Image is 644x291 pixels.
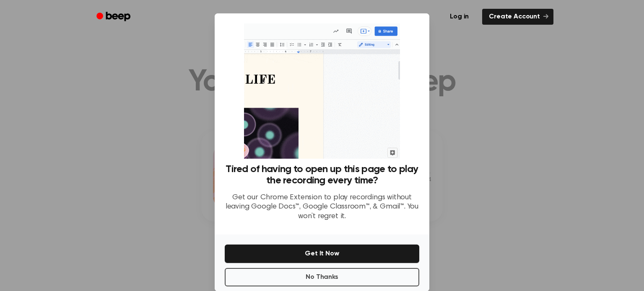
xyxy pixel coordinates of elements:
[225,245,419,263] button: Get It Now
[441,7,477,26] a: Log in
[225,164,419,186] h3: Tired of having to open up this page to play the recording every time?
[225,193,419,221] p: Get our Chrome Extension to play recordings without leaving Google Docs™, Google Classroom™, & Gm...
[91,9,138,25] a: Beep
[244,23,400,159] img: Beep extension in action
[225,268,419,286] button: No Thanks
[482,9,553,25] a: Create Account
